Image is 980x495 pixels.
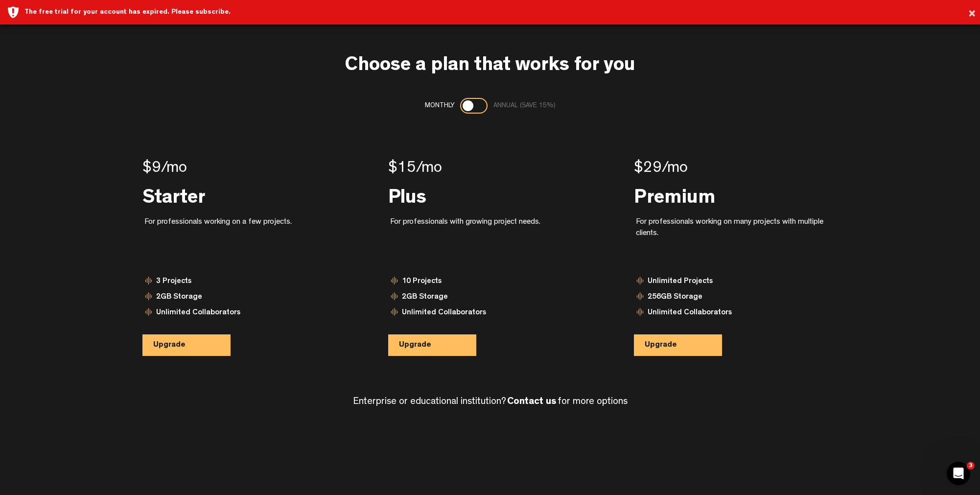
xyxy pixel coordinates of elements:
[142,276,346,291] div: 3 Projects
[388,334,476,356] button: Upgrade
[142,291,346,307] div: 2GB Storage
[634,276,838,291] div: Unlimited Projects
[353,397,628,407] h4: Enterprise or educational institution? for more options
[662,161,688,177] span: /mo
[388,307,592,323] div: Unlimited Collaborators
[390,217,592,257] div: For professionals with growing project needs.
[968,4,976,24] button: ×
[634,291,838,307] div: 256GB Storage
[613,129,859,386] div: $29/mo Premium For professionals working on many projects with multiple clients. Unlimited Projec...
[367,129,613,386] div: $15/mo Plus For professionals with growing project needs. 10 Projects 2GB Storage Unlimited Colla...
[425,98,454,114] div: Monthly
[636,217,838,257] div: For professionals working on many projects with multiple clients.
[388,186,592,205] div: Plus
[947,462,970,485] iframe: Intercom live chat
[388,291,592,307] div: 2GB Storage
[634,307,838,323] div: Unlimited Collaborators
[24,7,973,17] div: The free trial for your account has expired. Please subscribe.
[507,397,557,407] a: Contact us
[645,341,677,349] span: Upgrade
[634,334,722,356] button: Upgrade
[142,161,161,177] span: $9
[153,341,186,349] span: Upgrade
[345,56,635,77] h3: Choose a plan that works for you
[142,307,346,323] div: Unlimited Collaborators
[142,334,231,356] button: Upgrade
[388,276,592,291] div: 10 Projects
[142,186,346,205] div: Starter
[161,161,187,177] span: /mo
[399,341,431,349] span: Upgrade
[121,129,367,386] div: $9/mo Starter For professionals working on a few projects. 3 Projects 2GB Storage Unlimited Colla...
[416,161,442,177] span: /mo
[388,161,416,177] span: $15
[634,186,838,205] div: Premium
[967,462,975,470] span: 3
[493,98,556,114] div: Annual (save 15%)
[144,217,346,257] div: For professionals working on a few projects.
[634,161,662,177] span: $29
